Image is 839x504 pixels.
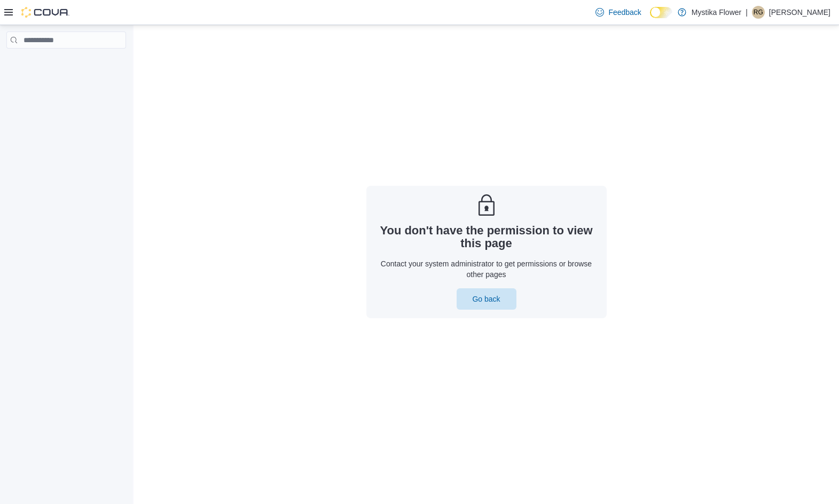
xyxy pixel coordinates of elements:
[375,224,598,250] h3: You don't have the permission to view this page
[746,6,748,19] p: |
[457,288,516,310] button: Go back
[769,6,830,19] p: [PERSON_NAME]
[591,2,645,23] a: Feedback
[608,7,641,18] span: Feedback
[650,7,672,18] input: Dark Mode
[21,7,69,18] img: Cova
[754,6,763,19] span: RG
[692,6,741,19] p: Mystika Flower
[472,294,500,304] span: Go back
[650,18,650,19] span: Dark Mode
[752,6,765,19] div: Rachael Gonzalez
[375,258,598,280] p: Contact your system administrator to get permissions or browse other pages
[6,51,126,76] nav: Complex example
